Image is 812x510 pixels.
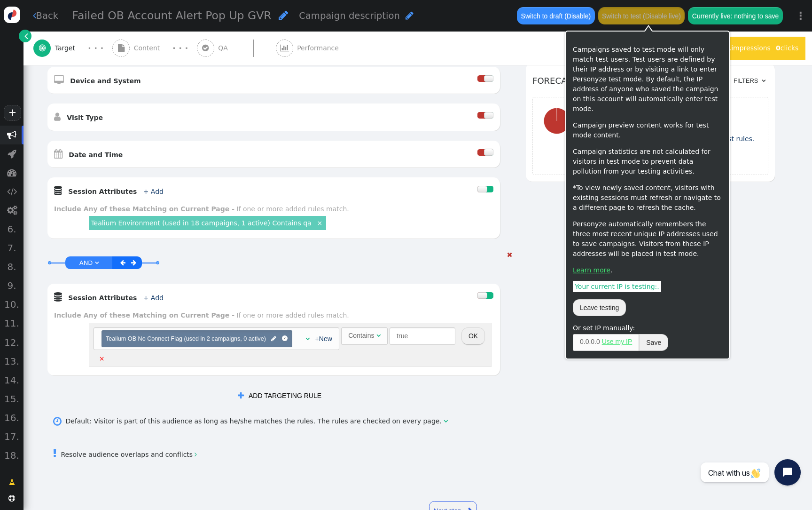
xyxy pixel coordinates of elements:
[726,44,770,52] span: impressions
[218,43,232,53] span: QA
[33,11,36,20] span: 
[444,416,448,426] span: 
[94,327,339,350] div: Containers
[67,114,103,121] b: Visit Type
[688,7,782,24] button: Currently live: nothing to save
[315,335,332,343] a: +New
[776,44,798,52] span: clicks
[376,332,381,339] span: 
[573,323,722,333] div: Or set IP manually:
[54,205,234,213] b: Include Any of these Matching on Current Page -
[54,114,118,121] a:  Visit Type
[789,2,812,30] a: ⋮
[406,11,414,20] span: 
[53,448,57,458] span: 
[586,338,589,345] span: 0
[172,42,188,55] div: · · ·
[2,474,22,491] a: 
[55,43,79,53] span: Target
[202,44,209,52] span: 
[280,44,289,52] span: 
[602,338,632,345] a: Use my IP
[231,387,328,404] button: ADD TARGETING RULE
[131,260,136,266] span: 
[143,294,164,302] a: + Add
[271,335,276,343] span: 
[596,338,600,345] span: 0
[68,188,137,195] b: Session Attributes
[8,495,15,502] span: 
[120,260,125,266] span: 
[72,9,272,22] span: Failed OB Account Alert Pop Up GVR
[236,205,349,213] div: If one or more added rules match.
[54,186,62,195] span: 
[276,32,360,65] a:  Performance
[4,105,21,121] a: +
[7,187,17,196] span: 
[279,10,288,21] span: 
[134,43,164,53] span: Content
[573,183,722,213] p: *To view newly saved content, visitors with existing sessions must refresh or navigate to a diffe...
[54,112,61,121] span: 
[95,260,99,266] span: 
[24,31,28,41] span: 
[573,334,639,351] span: . . .
[238,392,244,399] span: 
[315,218,324,227] a: ×
[573,45,722,114] p: Campaigns saved to test mode will only match test users. Test users are defined by their IP addre...
[19,30,31,42] a: 
[7,130,16,140] span: 
[143,188,164,195] a: + Add
[39,44,46,52] span: 
[573,147,722,176] p: Campaign statistics are not calculated for visitors in test mode to prevent data pollution from y...
[54,151,138,159] a:  Date and Time
[591,338,594,345] span: 0
[54,149,62,159] span: 
[573,281,661,292] span: Your current IP is testing: .
[88,42,103,55] div: · · ·
[78,257,101,268] a: AND 
[507,250,512,260] a: 
[112,32,197,65] a:  Content · · ·
[97,354,106,362] a: ×
[297,43,343,53] span: Performance
[70,77,141,85] b: Device and System
[53,414,62,429] span: 
[732,77,760,84] span: Filters
[68,294,137,302] b: Session Attributes
[598,7,685,24] button: Switch to test (Disable live)
[299,10,400,21] span: Campaign description
[7,168,16,177] span: 
[573,120,722,140] p: Campaign preview content works for test mode content.
[8,149,16,159] span: 
[54,188,179,195] a:  Session Attributes + Add
[532,70,768,92] h6: Forecasted results
[517,7,594,24] button: Switch to draft (Disable)
[341,332,390,339] span: Container value
[118,257,129,268] a: 
[129,257,140,268] a: 
[91,219,311,227] a: Tealium Environment (used in 18 campaigns, 1 active) Contains qa
[33,32,112,65] a:  Target · · ·
[54,75,64,85] span: 
[197,32,276,65] a:  QA
[69,151,123,159] b: Date and Time
[348,331,374,341] div: Contains
[461,327,485,344] button: OK
[54,77,156,85] a:  Device and System
[639,334,668,351] button: Save
[7,206,17,215] span: 
[4,7,20,23] img: logo-icon.svg
[53,451,197,458] a: Resolve audience overlaps and conflicts
[762,78,765,84] span: 
[236,311,349,319] div: If one or more added rules match.
[573,265,722,275] p: .
[33,9,59,23] a: Back
[722,73,768,88] a:  Filters 
[776,44,781,52] b: 0
[195,451,197,458] span: 
[54,311,234,319] b: Include Any of these Matching on Current Page -
[573,299,626,316] button: Leave testing
[106,335,266,342] span: Tealium OB No Connect Flag (used in 2 campaigns, 0 active)
[118,44,125,52] span: 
